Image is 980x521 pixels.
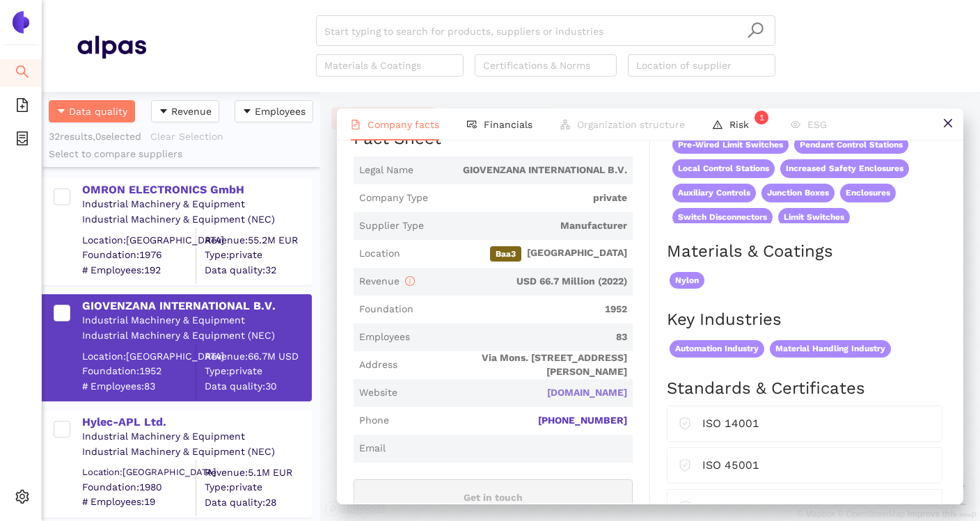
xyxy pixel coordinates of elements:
span: GIOVENZANA INTERNATIONAL B.V. [419,163,627,177]
span: file-text [351,120,361,129]
sup: 1 [754,111,768,125]
span: Baa3 [490,246,521,262]
span: Location [359,247,400,261]
span: Foundation: 1980 [82,480,196,494]
span: apartment [560,120,570,129]
span: Limit Switches [778,208,850,227]
span: Pre-Wired Limit Switches [672,136,789,154]
span: Type: private [205,481,310,495]
img: Homepage [77,29,146,64]
span: 83 [416,330,627,344]
div: Industrial Machinery & Equipment [82,198,310,211]
button: Clear Selection [150,125,232,147]
span: Via Mons. [STREET_ADDRESS][PERSON_NAME] [403,351,627,378]
button: caret-downRevenue [151,100,219,122]
div: ISO 14001 [702,415,931,432]
span: Nylon [670,272,704,289]
span: Type: private [205,364,310,378]
span: safety-certificate [679,456,691,472]
span: 1952 [419,303,627,316]
span: Employees [255,104,306,119]
span: Manufacturer [429,219,627,233]
span: Phone [359,414,389,428]
div: Revenue: 55.2M EUR [205,233,310,247]
span: USD 66.7 Million (2022) [420,275,627,289]
span: Type: private [205,248,310,262]
span: info-circle [405,276,415,286]
span: Supplier Type [359,219,424,233]
span: Company facts [367,119,439,130]
span: Company Type [359,191,428,205]
span: warning [713,120,722,129]
span: Data quality [69,104,127,119]
div: Industrial Machinery & Equipment (NEC) [82,445,310,459]
span: setting [15,485,29,513]
span: caret-down [56,106,66,118]
button: close [932,109,963,140]
span: Legal Name [359,163,413,177]
div: Industrial Machinery & Equipment [82,430,310,444]
span: # Employees: 19 [82,495,196,509]
span: Local Control Stations [672,159,775,178]
div: Location: [GEOGRAPHIC_DATA] [82,465,196,478]
div: ISO 9001 [702,498,931,515]
div: Revenue: 5.1M EUR [205,465,310,479]
div: GIOVENZANA INTERNATIONAL B.V. [82,298,310,314]
span: Email [359,442,386,456]
h2: Key Industries [667,308,947,332]
span: Pendant Control Stations [794,136,908,154]
div: Industrial Machinery & Equipment (NEC) [82,213,310,227]
div: Hylec-APL Ltd. [82,415,310,430]
span: eye [791,120,800,129]
img: Logo [10,11,32,33]
span: Organization structure [577,119,685,130]
h2: Materials & Coatings [667,240,947,264]
span: Enclosures [840,184,896,202]
h2: Standards & Certificates [667,377,947,401]
span: safety-certificate [679,498,691,513]
span: 32 results, 0 selected [49,131,141,142]
div: ISO 45001 [702,456,931,474]
div: Industrial Machinery & Equipment [82,314,310,328]
div: Location: [GEOGRAPHIC_DATA] [82,233,196,247]
span: close [942,118,954,129]
span: Revenue [359,275,415,287]
span: Junction Boxes [761,184,835,202]
span: Financials [484,119,532,130]
span: Data quality: 28 [205,495,310,509]
span: Employees [359,330,410,344]
span: safety-certificate [679,415,691,430]
span: Risk [729,119,763,130]
span: search [15,60,29,88]
div: Industrial Machinery & Equipment (NEC) [82,329,310,343]
span: 1 [759,113,764,122]
span: Auxiliary Controls [672,184,756,202]
span: Foundation [359,303,413,316]
span: [GEOGRAPHIC_DATA] [406,246,627,262]
span: # Employees: 83 [82,379,196,393]
span: Foundation: 1952 [82,364,196,378]
div: Select to compare suppliers [49,147,313,161]
button: caret-downEmployees [235,100,313,122]
div: OMRON ELECTRONICS GmbH [82,182,310,198]
span: Switch Disconnectors [672,208,773,227]
div: Revenue: 66.7M USD [205,349,310,363]
span: Website [359,386,397,400]
span: container [15,127,29,154]
span: Data quality: 32 [205,263,310,277]
span: ESG [807,119,827,130]
span: Data quality: 30 [205,379,310,393]
span: file-add [15,93,29,121]
span: private [434,191,627,205]
div: Location: [GEOGRAPHIC_DATA] [82,349,196,363]
span: Revenue [171,104,212,119]
span: caret-down [159,106,168,118]
span: fund-view [467,120,477,129]
span: Foundation: 1976 [82,248,196,262]
span: Automation Industry [670,340,764,358]
button: caret-downData quality [49,100,135,122]
span: search [747,22,764,39]
span: Address [359,358,397,372]
span: Increased Safety Enclosures [780,159,909,178]
span: Material Handling Industry [770,340,891,358]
